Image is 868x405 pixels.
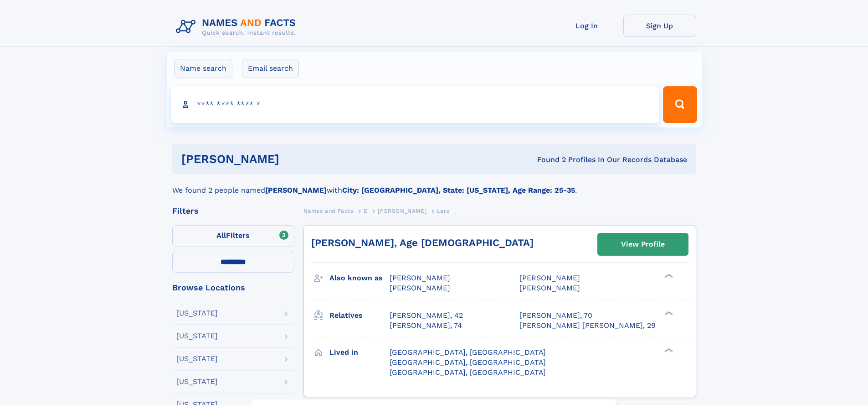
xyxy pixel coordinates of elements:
span: E [364,208,368,214]
img: Logo Names and Facts [172,15,303,39]
label: Email search [242,59,299,78]
a: [PERSON_NAME] [378,205,426,216]
div: ❯ [663,310,673,316]
span: [PERSON_NAME] [519,274,580,282]
a: E [364,205,368,216]
a: [PERSON_NAME] [PERSON_NAME], 29 [519,321,656,331]
h3: Lived in [329,345,390,360]
a: View Profile [598,233,688,255]
span: [GEOGRAPHIC_DATA], [GEOGRAPHIC_DATA] [390,348,546,357]
div: View Profile [621,234,665,255]
span: [PERSON_NAME] [519,284,580,292]
div: Browse Locations [172,284,294,292]
div: [US_STATE] [176,332,218,340]
span: [GEOGRAPHIC_DATA], [GEOGRAPHIC_DATA] [390,358,546,367]
label: Filters [172,225,294,247]
div: Found 2 Profiles In Our Records Database [408,155,687,165]
div: We found 2 people named with . [172,174,696,196]
a: [PERSON_NAME], 74 [390,321,462,331]
span: All [216,231,226,240]
a: [PERSON_NAME], Age [DEMOGRAPHIC_DATA] [311,237,534,248]
b: City: [GEOGRAPHIC_DATA], State: [US_STATE], Age Range: 25-35 [342,186,575,195]
h1: [PERSON_NAME] [181,153,408,165]
div: [US_STATE] [176,378,218,385]
div: [US_STATE] [176,355,218,363]
span: [GEOGRAPHIC_DATA], [GEOGRAPHIC_DATA] [390,368,546,377]
span: [PERSON_NAME] [390,284,450,292]
span: Larz [437,208,449,214]
label: Name search [174,59,232,78]
button: Search Button [663,86,697,123]
input: search input [171,86,659,123]
a: Names and Facts [303,205,354,216]
h3: Relatives [329,308,390,323]
div: ❯ [663,347,673,353]
h3: Also known as [329,270,390,286]
span: [PERSON_NAME] [378,208,426,214]
div: [US_STATE] [176,310,218,317]
a: [PERSON_NAME], 42 [390,310,463,321]
b: [PERSON_NAME] [265,186,327,195]
div: Filters [172,207,294,215]
span: [PERSON_NAME] [390,274,450,282]
a: Sign Up [623,15,696,37]
a: Log In [550,15,623,37]
a: [PERSON_NAME], 70 [519,310,592,321]
div: ❯ [663,273,673,279]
